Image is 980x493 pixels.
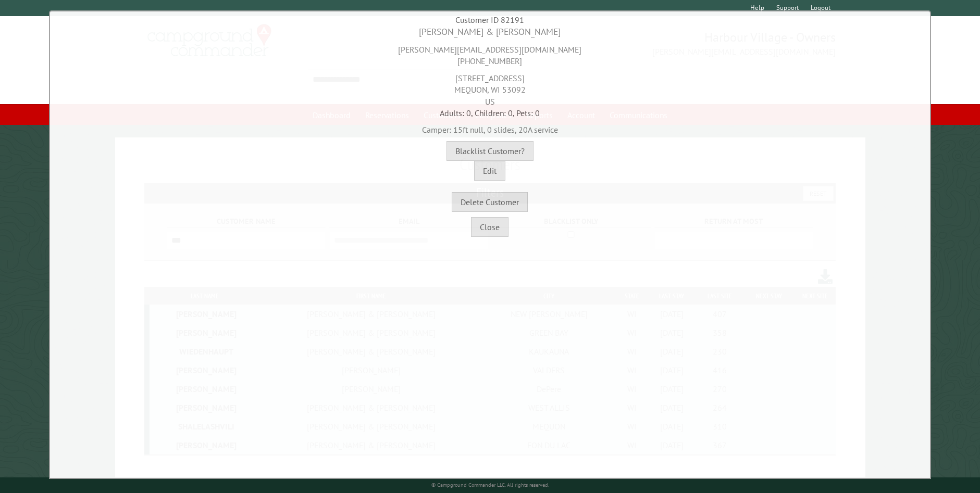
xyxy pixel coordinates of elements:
button: Close [471,217,508,237]
button: Delete Customer [452,192,528,212]
small: © Campground Commander LLC. All rights reserved. [431,482,549,488]
div: Customer ID 82191 [53,14,927,26]
button: Blacklist Customer? [446,141,534,161]
div: Adults: 0, Children: 0, Pets: 0 [53,107,927,119]
button: Edit [474,161,505,181]
div: [PERSON_NAME][EMAIL_ADDRESS][DOMAIN_NAME] [PHONE_NUMBER] [53,39,927,67]
div: [STREET_ADDRESS] MEQUON, WI 53092 US [53,67,927,107]
div: Camper: 15ft null, 0 slides, 20A service [53,119,927,135]
div: [PERSON_NAME] & [PERSON_NAME] [53,26,927,39]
